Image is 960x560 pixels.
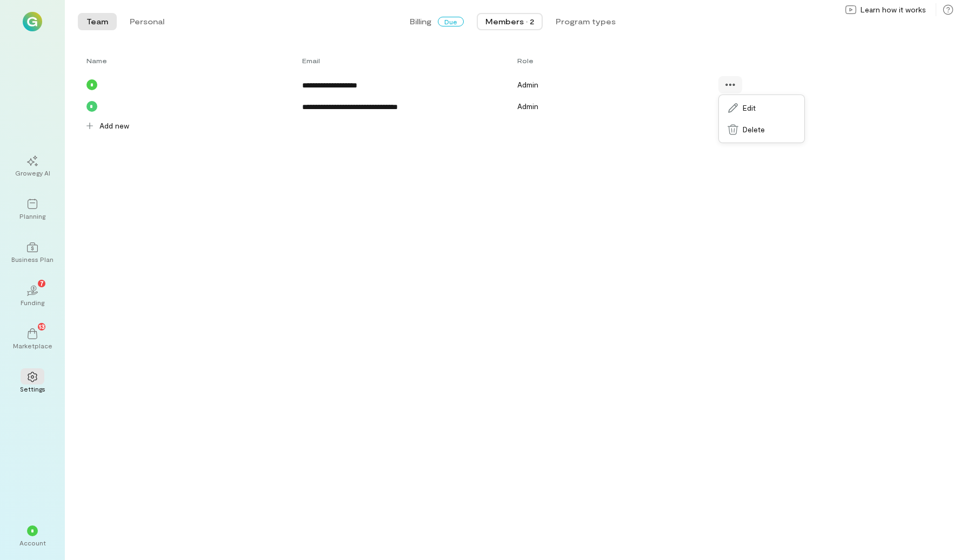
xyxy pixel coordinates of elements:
[78,13,117,30] button: Team
[410,16,431,27] span: Billing
[401,13,472,30] button: BillingDue
[517,80,538,89] span: Admin
[86,56,107,65] span: Name
[99,120,129,131] span: Add new
[861,4,926,15] span: Learn how it works
[302,56,320,65] span: Email
[302,56,518,65] div: Toggle SortBy
[721,119,802,140] a: Delete
[743,103,756,113] span: Edit
[19,212,45,220] div: Planning
[121,13,173,30] button: Personal
[11,255,54,264] div: Business Plan
[21,298,44,307] div: Funding
[13,190,52,229] a: Planning
[13,320,52,359] a: Marketplace
[13,517,52,556] div: *Account
[485,16,534,27] div: Members · 2
[743,124,765,135] span: Delete
[20,384,45,393] div: Settings
[40,278,44,288] span: 7
[39,321,45,331] span: 13
[13,363,52,402] a: Settings
[13,276,52,315] a: Funding
[517,102,538,111] span: Admin
[517,57,534,64] span: Role
[15,168,50,177] div: Growegy AI
[721,97,802,119] a: Edit
[19,538,46,547] div: Account
[13,341,52,350] div: Marketplace
[13,147,52,186] a: Growegy AI
[547,13,624,30] button: Program types
[438,17,464,26] span: Due
[477,13,543,30] button: Members · 2
[13,233,52,272] a: Business Plan
[86,56,302,65] div: Toggle SortBy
